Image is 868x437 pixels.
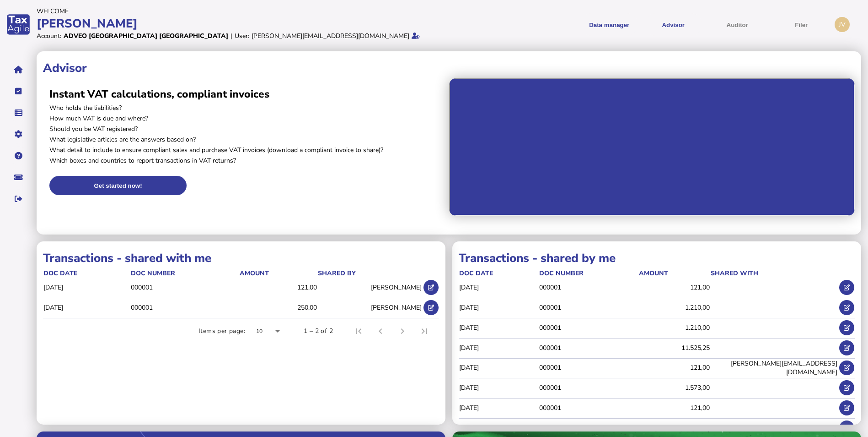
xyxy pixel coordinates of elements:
[412,33,420,39] i: Email verified
[839,380,854,395] button: Open shared transaction
[64,32,228,40] div: Adveo [GEOGRAPHIC_DATA] [GEOGRAPHIC_DATA]
[239,278,317,297] td: 121,00
[638,338,710,357] td: 11.525,25
[49,125,443,133] p: Should you be VAT registered?
[49,135,443,144] p: What legislative articles are the answers based on?
[230,32,232,40] div: |
[539,418,638,437] td: 000001
[459,250,855,266] h1: Transactions - shared by me
[459,269,493,278] div: doc date
[459,338,539,357] td: [DATE]
[638,399,710,417] td: 121,00
[459,278,539,297] td: [DATE]
[459,298,539,317] td: [DATE]
[318,269,422,278] div: shared by
[539,269,584,278] div: doc number
[370,320,391,342] button: Previous page
[839,280,854,295] button: Open shared transaction
[43,269,130,278] div: doc date
[37,32,61,40] div: Account:
[459,269,538,278] div: doc date
[639,269,668,278] div: Amount
[348,320,370,342] button: First page
[240,269,269,278] div: Amount
[638,378,710,397] td: 1.573,00
[49,176,187,195] button: Get started now!
[839,340,854,355] button: Open shared transaction
[449,78,855,216] iframe: Advisor intro
[252,32,409,40] div: [PERSON_NAME][EMAIL_ADDRESS][DOMAIN_NAME]
[459,418,539,437] td: [DATE]
[459,399,539,417] td: [DATE]
[839,320,854,335] button: Open shared transaction
[49,87,443,101] h2: Instant VAT calculations, compliant invoices
[131,269,239,278] div: doc number
[49,104,443,112] p: Who holds the liabilities?
[49,114,443,123] p: How much VAT is due and where?
[317,298,423,317] td: [PERSON_NAME]
[459,378,539,397] td: [DATE]
[539,378,638,397] td: 000001
[130,278,239,297] td: 000001
[9,82,28,101] button: Tasks
[49,146,443,154] p: What detail to include to ensure compliant sales and purchase VAT invoices (download a compliant ...
[391,320,413,342] button: Next page
[43,278,130,297] td: [DATE]
[318,269,356,278] div: shared by
[235,32,249,40] div: User:
[539,318,638,337] td: 000001
[130,298,239,317] td: 000001
[711,269,838,278] div: shared with
[131,269,175,278] div: doc number
[9,168,28,187] button: Raise a support ticket
[539,358,638,377] td: 000001
[37,16,431,32] div: [PERSON_NAME]
[43,269,77,278] div: doc date
[710,358,838,377] td: [PERSON_NAME][EMAIL_ADDRESS][DOMAIN_NAME]
[539,269,638,278] div: doc number
[459,358,539,377] td: [DATE]
[839,361,854,376] button: Open shared transaction
[839,421,854,436] button: Open shared transaction
[49,156,443,165] p: Which boxes and countries to report transactions in VAT returns?
[413,320,435,342] button: Last page
[317,278,423,297] td: [PERSON_NAME]
[839,400,854,415] button: Open shared transaction
[9,60,28,79] button: Home
[9,189,28,208] button: Sign out
[539,278,638,297] td: 000001
[43,60,855,76] h1: Advisor
[711,269,758,278] div: shared with
[638,298,710,317] td: 1.210,00
[835,17,850,32] div: Profile settings
[423,280,439,295] button: Open shared transaction
[304,327,333,336] div: 1 – 2 of 2
[43,298,130,317] td: [DATE]
[708,13,766,36] button: Auditor
[15,113,22,113] i: Data manager
[772,13,830,36] button: Filer
[539,338,638,357] td: 000001
[9,146,28,165] button: Help pages
[580,13,638,36] button: Shows a dropdown of Data manager options
[839,300,854,315] button: Open shared transaction
[539,298,638,317] td: 000001
[539,399,638,417] td: 000001
[198,327,245,336] div: Items per page:
[436,13,830,36] menu: navigate products
[638,278,710,297] td: 121,00
[239,298,317,317] td: 250,00
[423,300,439,315] button: Open shared transaction
[9,125,28,144] button: Manage settings
[638,418,710,437] td: 1.210,00
[459,318,539,337] td: [DATE]
[37,7,431,16] div: Welcome
[240,269,317,278] div: Amount
[638,318,710,337] td: 1.210,00
[644,13,702,36] button: Shows a dropdown of VAT Advisor options
[9,103,28,122] button: Data manager
[638,358,710,377] td: 121,00
[43,250,439,266] h1: Transactions - shared with me
[639,269,710,278] div: Amount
